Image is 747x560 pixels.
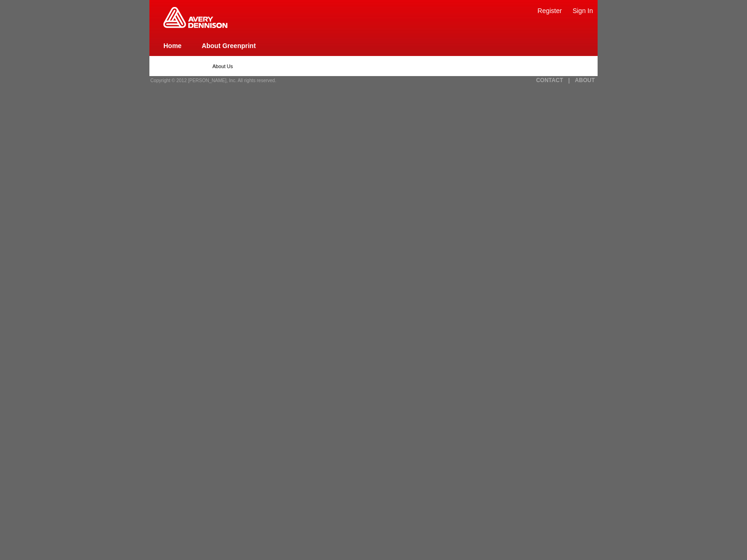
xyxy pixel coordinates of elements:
a: CONTACT [536,77,563,84]
a: Greenprint [163,23,227,29]
a: | [568,77,570,84]
img: Home [163,7,227,28]
a: Sign In [572,7,593,14]
a: Register [537,7,562,14]
span: Copyright © 2012 [PERSON_NAME], Inc. All rights reserved. [150,78,276,83]
a: About Greenprint [202,42,256,49]
a: ABOUT [575,77,595,84]
a: Home [163,42,182,49]
p: About Us [212,63,535,69]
